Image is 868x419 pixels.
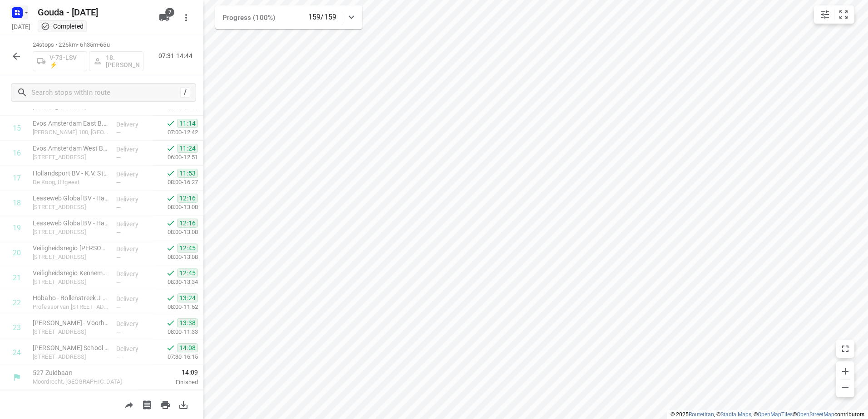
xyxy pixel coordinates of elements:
p: 527 Zuidbaan [33,368,127,377]
input: Search stops within route [31,86,180,100]
p: 24 stops • 226km • 6h35m [33,41,143,49]
span: Share route [120,400,138,409]
span: — [116,354,121,361]
span: 12:16 [177,194,198,203]
button: Map settings [816,5,834,24]
a: Routetitan [689,411,714,418]
svg: Done [166,144,175,153]
svg: Done [166,293,175,302]
p: Hollandsport BV - K.V. Stormvogels(Medewerker) [33,169,109,178]
span: — [116,229,121,236]
p: 07:31-14:44 [158,51,196,61]
svg: Done [166,119,175,128]
p: 159/159 [308,12,336,23]
p: [STREET_ADDRESS] [33,253,109,262]
p: 08:00-16:27 [153,178,198,187]
p: De Koog, Uitgeest [33,178,109,187]
p: [PERSON_NAME] 100, [GEOGRAPHIC_DATA] [33,128,109,137]
p: Finished [138,378,198,387]
span: 11:53 [177,169,198,178]
span: — [116,204,121,211]
div: This project completed. You cannot make any changes to it. [41,22,84,31]
p: Delivery [116,344,150,353]
span: — [116,129,121,136]
svg: Done [166,318,175,327]
svg: Done [166,219,175,228]
p: 08:00-13:08 [153,228,198,237]
p: Veiligheidsregio Kennemerland - Ambulancedienst(Franca Rosa) [33,268,109,278]
svg: Done [166,194,175,203]
p: Delivery [116,145,150,154]
div: 21 [13,273,21,282]
div: Progress (100%)159/159 [215,5,362,29]
p: 08:00-11:52 [153,302,198,312]
p: Delivery [116,294,150,303]
span: — [116,154,121,161]
p: Leaseweb Global BV - Haarlem Provisioning(Marieke / Mieke) [33,194,109,203]
p: 08:00-11:33 [153,327,198,336]
button: Fit zoom [834,5,853,24]
span: 12:45 [177,244,198,253]
svg: Done [166,268,175,278]
a: Stadia Maps [720,411,751,418]
span: 14:09 [138,368,198,377]
p: Delivery [116,170,150,179]
span: — [116,254,121,261]
p: Evos Amsterdam West B.V.(Ellen van Drunen Littel) [33,144,109,153]
div: / [180,88,190,97]
p: HAP De Limes - Voorhout(Nicole Krab) [33,318,109,327]
p: Delivery [116,219,150,229]
p: 08:30-13:34 [153,278,198,287]
span: — [116,179,121,186]
div: 24 [13,348,21,357]
li: © 2025 , © , © © contributors [671,411,864,418]
p: Hobaho - Bollenstreek J (Hobaho)(Catering dames Lisse) [33,293,109,302]
p: Delivery [116,244,150,253]
span: 14:08 [177,343,198,352]
p: 08:00-13:08 [153,203,198,212]
div: 20 [13,248,21,257]
p: 07:30-16:15 [153,352,198,361]
p: Westpoortweg 480, Amsterdam [33,153,109,162]
svg: Done [166,169,175,178]
p: [STREET_ADDRESS] [33,278,109,287]
div: 22 [13,298,21,307]
span: — [116,329,121,336]
span: Download route [174,400,192,409]
p: Rijnsburgerweg 4b, Voorhout [33,327,109,336]
div: 17 [13,174,21,182]
span: 13:38 [177,318,198,327]
span: 12:45 [177,268,198,278]
p: Evos Amsterdam East B.V.(Jesse van Sprang) [33,119,109,128]
span: 65u [100,41,109,48]
p: Moordrecht, [GEOGRAPHIC_DATA] [33,377,127,386]
span: 11:14 [177,119,198,128]
div: 18 [13,199,21,207]
span: Progress (100%) [222,14,275,22]
p: [STREET_ADDRESS] [33,352,109,361]
p: 08:00-13:08 [153,253,198,262]
p: Veiligheidsregio Kennemerland - Meldkamer(Laura Immerzeel) [33,244,109,253]
span: 11:24 [177,144,198,153]
span: — [116,304,121,311]
div: 15 [13,124,21,132]
p: 07:00-12:42 [153,128,198,137]
div: 19 [13,224,21,232]
p: [STREET_ADDRESS] [33,228,109,237]
p: Delivery [116,120,150,129]
p: Delivery [116,269,150,278]
span: Print shipping labels [138,400,156,409]
div: 23 [13,323,21,332]
p: Professor van Slogterenweg 2, Lisse [33,302,109,312]
div: small contained button group [814,5,854,24]
a: OpenMapTiles [758,411,793,418]
svg: Done [166,343,175,352]
p: [STREET_ADDRESS] [33,203,109,212]
p: Delivery [116,195,150,204]
a: OpenStreetMap [797,411,834,418]
span: Print route [156,400,174,409]
p: 06:00-12:51 [153,153,198,162]
p: Delivery [116,319,150,328]
p: Leaseweb Global BV - Haarlem Customer Care(Jolinde en Lisette) [33,219,109,228]
span: • [98,41,100,48]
